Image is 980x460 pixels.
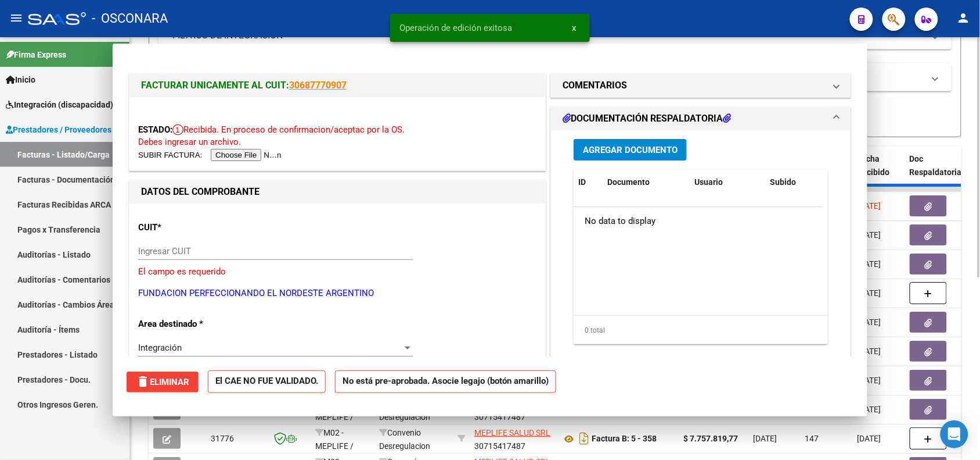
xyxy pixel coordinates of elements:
datatable-header-cell: Documento [603,170,690,195]
span: [DATE] [858,259,881,269]
datatable-header-cell: Doc Respaldatoria [905,147,975,198]
datatable-header-cell: Usuario [690,170,765,195]
span: [DATE] [858,405,881,414]
span: Firma Express [6,48,66,61]
span: Usuario [694,177,723,187]
span: Documento [607,177,650,187]
button: Agregar Documento [574,139,687,161]
span: Integración [138,343,182,353]
span: 31776 [211,434,234,443]
div: DOCUMENTACIÓN RESPALDATORIA [551,130,851,372]
span: Eliminar [136,377,189,387]
span: x [572,23,576,33]
button: Eliminar [127,372,199,393]
datatable-header-cell: ID [574,170,603,195]
p: El campo es requerido [138,265,536,279]
span: [DATE] [858,288,881,298]
span: Fecha Recibido [858,154,890,177]
mat-icon: person [957,11,971,25]
mat-icon: menu [9,11,23,25]
datatable-header-cell: Subido [765,170,823,195]
span: ESTADO: [138,124,172,135]
span: [DATE] [858,376,881,385]
i: Descargar documento [577,429,592,448]
span: FACTURAR UNICAMENTE AL CUIT: [141,80,289,91]
datatable-header-cell: Fecha Recibido [853,147,905,198]
strong: El CAE NO FUE VALIDADO. [208,370,326,393]
p: FUNDACION PERFECCIONANDO EL NORDESTE ARGENTINO [138,287,536,300]
p: CUIT [138,221,258,234]
span: ID [578,177,586,187]
h1: DOCUMENTACIÓN RESPALDATORIA [563,112,731,126]
span: Integración (discapacidad) [6,98,113,111]
span: Prestadores / Proveedores [6,123,111,136]
div: 0 total [574,316,828,345]
strong: $ 7.757.819,77 [683,434,738,443]
mat-expansion-panel-header: COMENTARIOS [551,74,851,97]
h1: COMENTARIOS [563,79,627,92]
button: x [563,17,585,38]
span: [DATE] [858,347,881,356]
span: Doc Respaldatoria [910,154,962,177]
span: Recibida. En proceso de confirmacion/aceptac por la OS. [172,124,405,135]
span: Inicio [6,73,35,86]
span: - OSCONARA [92,6,168,31]
p: Debes ingresar un archivo. [138,135,536,149]
a: 30687770907 [289,80,347,91]
span: MEPLIFE SALUD SRL [474,428,550,437]
div: No data to display [574,207,823,236]
div: 30715417487 [474,426,552,451]
span: [DATE] [858,230,881,240]
strong: No está pre-aprobada. Asocie legajo (botón amarillo) [335,370,556,393]
span: [DATE] [858,201,881,211]
strong: Factura B: 5 - 358 [592,434,657,444]
span: [DATE] [753,434,777,443]
mat-expansion-panel-header: DOCUMENTACIÓN RESPALDATORIA [551,107,851,130]
span: M02 - MEPLIFE / MEPTEC [315,399,354,435]
strong: DATOS DEL COMPROBANTE [141,186,260,197]
div: Open Intercom Messenger [941,420,968,448]
p: Area destinado * [138,318,258,331]
span: Agregar Documento [583,145,678,155]
span: Convenio Desregulacion [379,428,430,451]
span: Subido [770,177,796,187]
span: 147 [805,434,819,443]
span: [DATE] [858,434,881,443]
span: [DATE] [858,318,881,327]
span: Operación de edición exitosa [399,22,512,34]
mat-icon: delete [136,375,150,388]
